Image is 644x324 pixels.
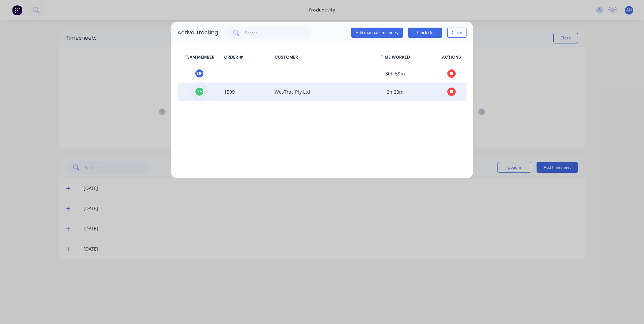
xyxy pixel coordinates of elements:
span: 2h 23m [354,87,436,97]
input: Search... [245,26,311,39]
div: D F [194,68,204,78]
span: WesTrac Pty Ltd [272,87,354,97]
button: Clock On [408,28,442,38]
span: 30h 59m [354,68,436,78]
span: ORDER # [221,54,272,60]
div: T H [194,87,204,97]
span: 1599 [221,87,272,97]
button: Close [447,28,466,38]
div: Active Tracking [178,29,218,37]
span: TIME WORKED [354,54,436,60]
span: CUSTOMER [272,54,354,60]
button: Add manual time entry [351,28,403,38]
span: ACTIONS [436,54,466,60]
span: TEAM MEMBER [178,54,221,60]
